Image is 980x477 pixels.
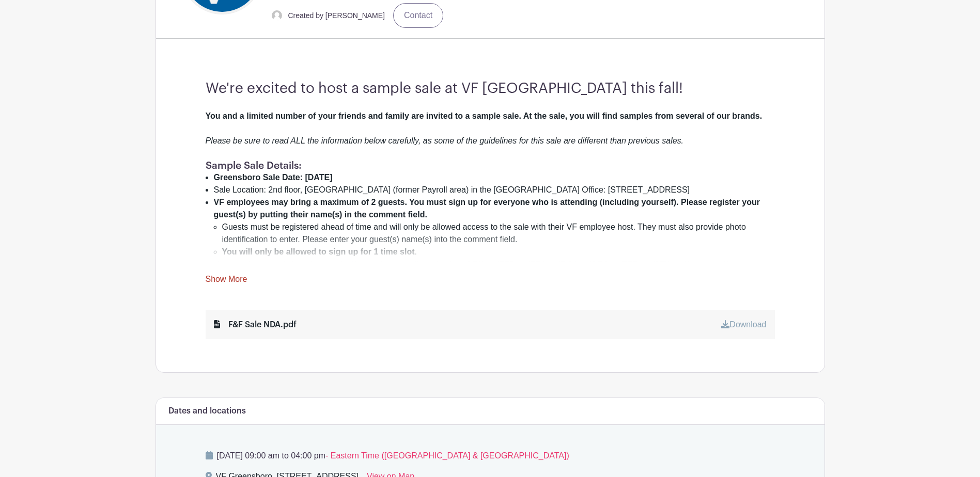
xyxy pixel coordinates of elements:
[206,112,763,120] strong: You and a limited number of your friends and family are invited to a sample sale. At the sale, yo...
[206,275,247,288] a: Show More
[214,198,760,219] strong: VF employees may bring a maximum of 2 guests. You must sign up for everyone who is attending (inc...
[168,406,246,416] h6: Dates and locations
[206,450,775,462] p: [DATE] 09:00 am to 04:00 pm
[206,160,775,171] h1: Sample Sale Details:
[214,258,775,283] li: Guests who are not signed up in PlanHero will not be allowed entry. . You can edit your guests li...
[721,320,766,329] a: Download
[288,11,385,20] small: Created by [PERSON_NAME]
[214,173,333,182] strong: Greensboro Sale Date: [DATE]
[222,247,415,256] strong: You will only be allowed to sign up for 1 time slot
[393,3,443,28] a: Contact
[222,246,775,258] li: .
[222,221,775,246] li: Guests must be registered ahead of time and will only be allowed access to the sale with their VF...
[461,260,680,268] strong: EACH GUEST MUST HAVE A SEPARATE RESERVATION
[206,136,684,145] em: Please be sure to read ALL the information below carefully, as some of the guidelines for this sa...
[206,80,775,98] h3: We're excited to host a sample sale at VF [GEOGRAPHIC_DATA] this fall!
[214,184,775,196] li: Sale Location: 2nd floor, [GEOGRAPHIC_DATA] (former Payroll area) in the [GEOGRAPHIC_DATA] Office...
[272,10,282,21] img: default-ce2991bfa6775e67f084385cd625a349d9dcbb7a52a09fb2fda1e96e2d18dcdb.png
[325,451,569,460] span: - Eastern Time ([GEOGRAPHIC_DATA] & [GEOGRAPHIC_DATA])
[214,319,297,331] div: F&F Sale NDA.pdf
